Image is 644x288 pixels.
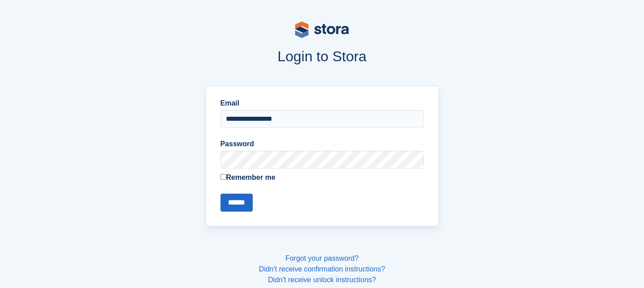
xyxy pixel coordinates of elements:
a: Forgot your password? [285,254,359,262]
a: Didn't receive confirmation instructions? [259,265,385,273]
h1: Login to Stora [35,48,609,64]
label: Remember me [220,172,424,183]
input: Remember me [220,174,226,180]
label: Email [220,98,424,109]
a: Didn't receive unlock instructions? [268,276,376,284]
label: Password [220,139,424,149]
img: stora-logo-53a41332b3708ae10de48c4981b4e9114cc0af31d8433b30ea865607fb682f29.svg [295,21,349,38]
